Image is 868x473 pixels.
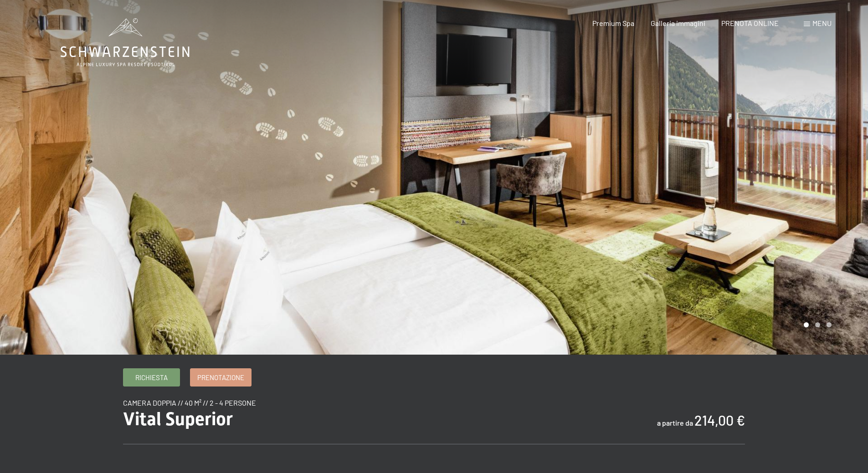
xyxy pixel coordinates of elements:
[190,369,251,386] a: Prenotazione
[694,412,745,428] b: 214,00 €
[651,19,705,27] a: Galleria immagini
[657,418,693,427] span: a partire da
[123,408,233,430] span: Vital Superior
[197,373,244,382] span: Prenotazione
[123,398,256,407] span: camera doppia // 40 m² // 2 - 4 persone
[812,19,832,27] span: Menu
[721,19,779,27] a: PRENOTA ONLINE
[123,369,180,386] a: Richiesta
[592,19,634,27] a: Premium Spa
[135,373,168,382] span: Richiesta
